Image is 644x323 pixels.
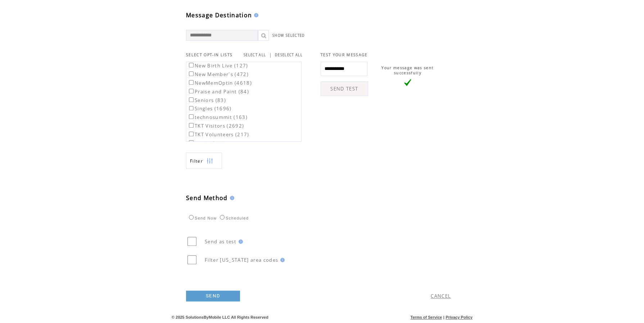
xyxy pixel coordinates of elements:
[186,291,240,301] a: SEND
[186,152,222,169] a: Filter
[189,97,194,102] input: Seniors (83)
[207,153,213,169] img: filters.png
[228,196,234,200] img: help.gif
[236,239,243,244] img: help.gif
[189,80,194,85] input: NewMemOptin (4618)
[189,132,194,136] input: TKT Volunteers (217)
[244,53,266,57] a: SELECT ALL
[272,33,305,38] a: SHOW SELECTED
[189,63,194,67] input: New Birth Live (127)
[187,216,217,220] label: Send Now
[252,13,258,17] img: help.gif
[187,140,224,146] label: wonb (511)
[445,315,472,319] a: Privacy Policy
[189,106,194,111] input: Singles (1696)
[321,81,368,96] a: SEND TEST
[187,105,232,112] label: Singles (1696)
[431,293,451,299] a: CANCEL
[190,158,203,164] span: Show filters
[187,123,244,129] label: TKT Visitors (2692)
[187,114,248,120] label: technosummit (163)
[275,53,303,57] a: DESELECT ALL
[189,140,194,145] input: wonb (511)
[186,194,228,202] span: Send Method
[187,131,249,138] label: TKT Volunteers (217)
[381,65,434,75] span: Your message was sent successfully
[269,52,272,58] span: |
[187,88,249,95] label: Praise and Paint (84)
[187,71,249,78] label: New Member`s (472)
[321,52,368,57] span: TEST YOUR MESSAGE
[189,71,194,76] input: New Member`s (472)
[186,52,232,57] span: SELECT OPT-IN LISTS
[205,257,278,263] span: Filter [US_STATE] area codes
[189,114,194,119] input: technosummit (163)
[187,62,248,69] label: New Birth Live (127)
[220,215,225,220] input: Scheduled
[443,315,444,319] span: |
[187,97,226,103] label: Seniors (83)
[189,215,194,220] input: Send Now
[411,315,442,319] a: Terms of Service
[278,258,285,262] img: help.gif
[218,216,249,220] label: Scheduled
[187,80,252,86] label: NewMemOptin (4618)
[186,11,252,19] span: Message Destination
[205,238,236,245] span: Send as test
[189,89,194,93] input: Praise and Paint (84)
[172,315,268,319] span: © 2025 SolutionsByMobile LLC All Rights Reserved
[404,79,411,86] img: vLarge.png
[189,123,194,128] input: TKT Visitors (2692)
